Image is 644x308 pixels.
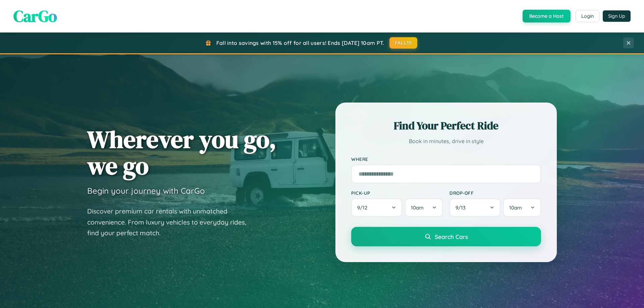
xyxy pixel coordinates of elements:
[351,118,541,133] h2: Find Your Perfect Ride
[351,190,443,196] label: Pick-up
[357,204,371,211] span: 9 / 12
[576,10,599,22] button: Login
[411,204,424,211] span: 10am
[389,37,418,49] button: FALL15
[509,204,522,211] span: 10am
[87,186,205,196] h3: Begin your journey with CarGo
[351,227,541,246] button: Search Cars
[603,10,631,22] button: Sign Up
[351,136,541,146] p: Book in minutes, drive in style
[351,156,541,162] label: Where
[523,10,571,22] button: Become a Host
[435,233,468,240] span: Search Cars
[503,198,541,217] button: 10am
[216,40,384,46] span: Fall into savings with 15% off for all users! Ends [DATE] 10am PT.
[13,5,57,27] span: CarGo
[449,190,541,196] label: Drop-off
[87,206,255,239] p: Discover premium car rentals with unmatched convenience. From luxury vehicles to everyday rides, ...
[455,204,469,211] span: 9 / 13
[87,126,276,179] h1: Wherever you go, we go
[405,198,443,217] button: 10am
[351,198,402,217] button: 9/12
[449,198,500,217] button: 9/13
